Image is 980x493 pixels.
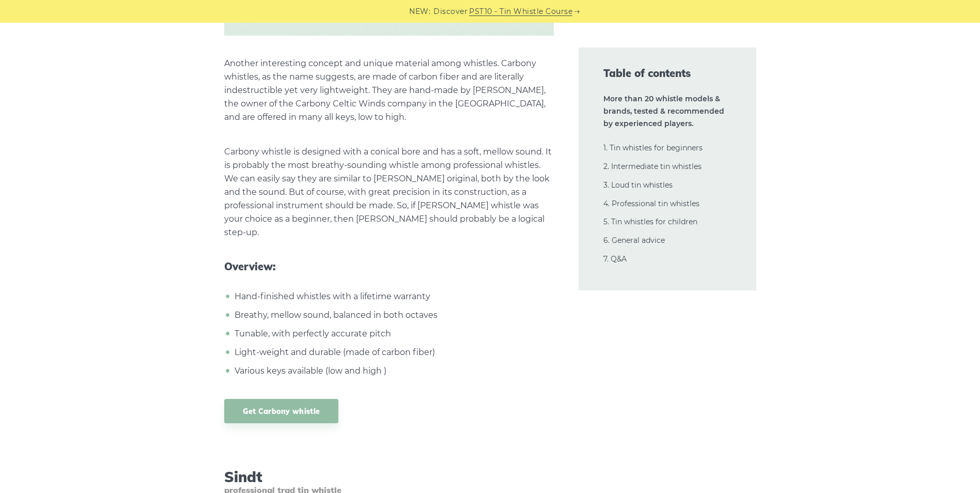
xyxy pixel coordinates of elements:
[433,6,468,18] span: Discover
[603,180,673,190] a: 3. Loud tin whistles
[232,327,554,341] li: Tunable, with perfectly accurate pitch
[603,143,703,152] a: 1. Tin whistles for beginners
[224,57,554,124] p: Another interesting concept and unique material among whistles. Carbony whistles, as the name sug...
[603,217,697,226] a: 5. Tin whistles for children
[603,254,627,264] a: 7. Q&A
[603,94,724,128] strong: More than 20 whistle models & brands, tested & recommended by experienced players.
[603,66,732,81] span: Table of contents
[232,346,554,359] li: Light-weight and durable (made of carbon fiber)
[232,290,554,303] li: Hand-finished whistles with a lifetime warranty
[232,309,554,322] li: Breathy, mellow sound, balanced in both octaves
[469,6,572,18] a: PST10 - Tin Whistle Course
[224,260,554,273] span: Overview:
[603,162,702,171] a: 2. Intermediate tin whistles
[232,364,554,378] li: Various keys available (low and high )
[224,399,339,423] a: Get Carbony whistle
[224,145,554,239] p: Carbony whistle is designed with a conical bore and has a soft, mellow sound. It is probably the ...
[603,236,665,245] a: 6. General advice
[603,199,699,208] a: 4. Professional tin whistles
[409,6,430,18] span: NEW:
